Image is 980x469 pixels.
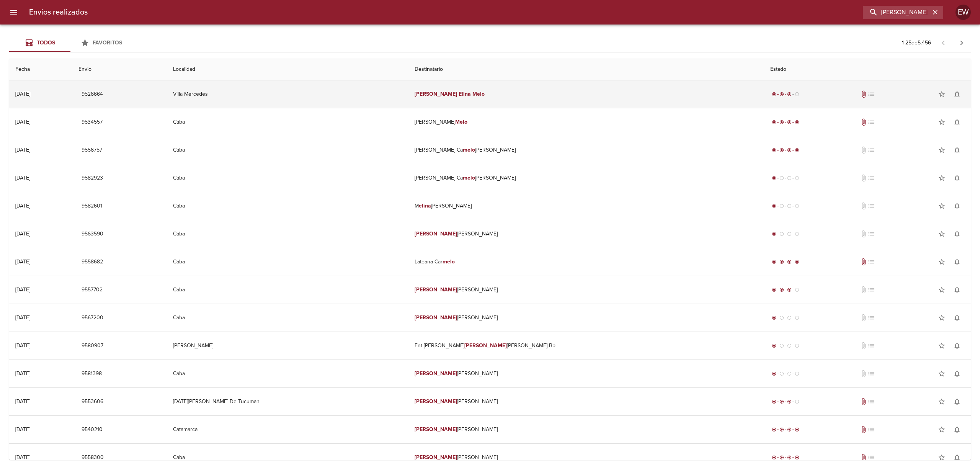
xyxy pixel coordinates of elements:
[82,425,103,435] span: 9540210
[787,315,792,320] span: radio_button_unchecked
[949,310,965,325] button: Activar notificaciones
[860,118,867,126] span: Tiene documentos adjuntos
[770,174,801,182] div: Generado
[779,120,784,124] span: radio_button_checked
[953,454,961,461] span: notifications_none
[949,282,965,297] button: Activar notificaciones
[779,315,784,320] span: radio_button_unchecked
[860,370,867,377] span: No tiene documentos adjuntos
[463,175,475,181] em: melo
[787,343,792,348] span: radio_button_unchecked
[934,338,949,353] button: Agregar a favoritos
[78,367,105,381] button: 9581398
[779,343,784,348] span: radio_button_unchecked
[938,398,946,405] span: star_border
[167,108,409,136] td: Caba
[867,90,875,98] span: No tiene pedido asociado
[860,342,867,350] span: No tiene documentos adjuntos
[938,146,946,154] span: star_border
[779,92,784,96] span: radio_button_checked
[772,92,776,96] span: radio_button_checked
[15,91,30,97] div: [DATE]
[934,366,949,381] button: Agregar a favoritos
[867,118,875,126] span: No tiene pedido asociado
[949,226,965,242] button: Activar notificaciones
[15,286,30,293] div: [DATE]
[167,136,409,164] td: Caba
[934,170,949,186] button: Agregar a favoritos
[867,454,875,461] span: No tiene pedido asociado
[772,232,776,236] span: radio_button_checked
[795,204,799,208] span: radio_button_unchecked
[167,416,409,443] td: Catamarca
[934,142,949,158] button: Agregar a favoritos
[938,230,946,238] span: star_border
[78,451,107,465] button: 9558300
[772,288,776,292] span: radio_button_checked
[82,229,103,239] span: 9563590
[867,342,875,350] span: No tiene pedido asociado
[787,148,792,152] span: radio_button_checked
[772,399,776,404] span: radio_button_checked
[167,332,409,360] td: [PERSON_NAME]
[955,5,971,20] div: Abrir información de usuario
[408,332,764,360] td: Ent [PERSON_NAME] [PERSON_NAME] Bp
[15,175,30,181] div: [DATE]
[953,90,961,98] span: notifications_none
[860,454,867,461] span: Tiene documentos adjuntos
[860,426,867,433] span: Tiene documentos adjuntos
[787,204,792,208] span: radio_button_unchecked
[770,258,801,266] div: Entregado
[770,118,801,126] div: Entregado
[795,455,799,460] span: radio_button_checked
[953,146,961,154] span: notifications_none
[15,398,30,405] div: [DATE]
[15,370,30,377] div: [DATE]
[78,87,106,101] button: 9526664
[415,370,457,377] em: [PERSON_NAME]
[934,114,949,130] button: Agregar a favoritos
[82,118,103,127] span: 9534557
[167,248,409,276] td: Caba
[167,360,409,387] td: Caba
[902,39,931,47] p: 1 - 25 de 5.456
[408,276,764,304] td: [PERSON_NAME]
[408,136,764,164] td: [PERSON_NAME] Ca [PERSON_NAME]
[795,371,799,376] span: radio_button_unchecked
[949,422,965,437] button: Activar notificaciones
[938,342,946,350] span: star_border
[9,34,132,52] div: Tabs Envios
[78,143,105,157] button: 9556757
[779,260,784,264] span: radio_button_checked
[408,304,764,332] td: [PERSON_NAME]
[15,119,30,125] div: [DATE]
[78,115,106,129] button: 9534557
[934,198,949,214] button: Agregar a favoritos
[408,416,764,443] td: [PERSON_NAME]
[770,398,801,405] div: En viaje
[938,286,946,294] span: star_border
[408,59,764,80] th: Destinatario
[419,203,431,209] em: elina
[15,147,30,153] div: [DATE]
[787,455,792,460] span: radio_button_checked
[82,90,103,99] span: 9526664
[772,120,776,124] span: radio_button_checked
[82,173,103,183] span: 9582923
[415,314,457,321] em: [PERSON_NAME]
[860,398,867,405] span: Tiene documentos adjuntos
[787,92,792,96] span: radio_button_checked
[953,370,961,377] span: notifications_none
[415,398,457,405] em: [PERSON_NAME]
[772,427,776,432] span: radio_button_checked
[15,426,30,433] div: [DATE]
[953,202,961,210] span: notifications_none
[464,342,507,349] em: [PERSON_NAME]
[795,399,799,404] span: radio_button_unchecked
[938,370,946,377] span: star_border
[770,146,801,154] div: Entregado
[772,176,776,180] span: radio_button_checked
[867,426,875,433] span: No tiene pedido asociado
[78,423,106,437] button: 9540210
[82,341,103,351] span: 9580907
